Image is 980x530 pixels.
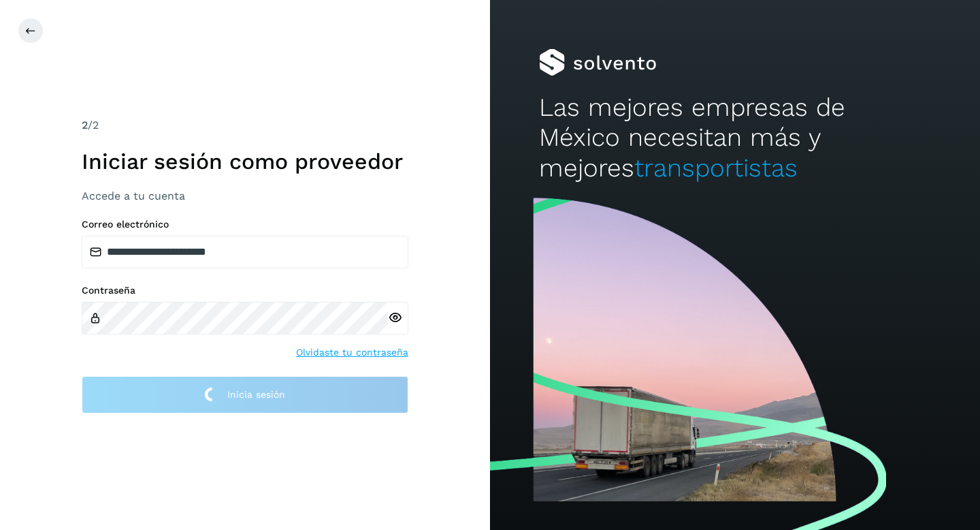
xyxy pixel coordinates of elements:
[82,376,408,414] button: Inicia sesión
[82,189,408,202] h3: Accede a tu cuenta
[82,219,408,230] label: Correo electrónico
[82,119,88,131] span: 2
[227,390,285,399] span: Inicia sesión
[82,285,408,296] label: Contraseña
[539,93,931,183] h2: Las mejores empresas de México necesitan más y mejores
[634,153,798,183] span: transportistas
[82,117,408,134] div: /2
[82,149,408,174] h1: Iniciar sesión como proveedor
[296,345,408,360] a: Olvidaste tu contraseña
